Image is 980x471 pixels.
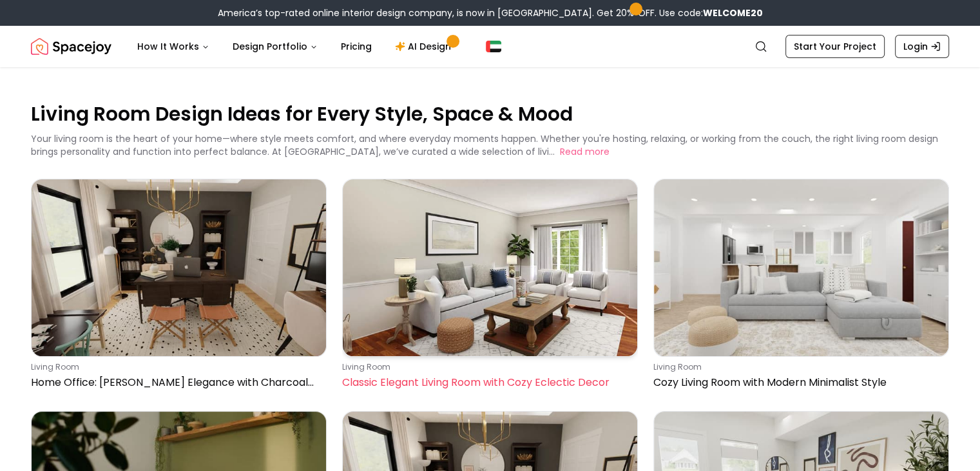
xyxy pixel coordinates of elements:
[560,145,610,158] button: Read more
[31,362,322,372] p: living room
[653,362,944,372] p: living room
[342,375,633,390] p: Classic Elegant Living Room with Cozy Eclectic Decor
[127,34,220,59] button: How It Works
[342,362,633,372] p: living room
[653,375,944,390] p: Cozy Living Room with Modern Minimalist Style
[31,34,111,59] img: Spacejoy Logo
[343,179,637,356] img: Classic Elegant Living Room with Cozy Eclectic Decor
[31,101,949,127] p: Living Room Design Ideas for Every Style, Space & Mood
[31,26,949,67] nav: Global
[31,34,111,59] a: Spacejoy
[654,179,948,356] img: Cozy Living Room with Modern Minimalist Style
[31,179,327,396] a: Home Office: Moody Elegance with Charcoal Accentsliving roomHome Office: [PERSON_NAME] Elegance w...
[218,6,763,19] div: America’s top-rated online interior design company, is now in [GEOGRAPHIC_DATA]. Get 20% OFF. Use...
[31,132,938,158] p: Your living room is the heart of your home—where style meets comfort, and where everyday moments ...
[31,375,322,390] p: Home Office: [PERSON_NAME] Elegance with Charcoal Accents
[127,34,465,59] nav: Main
[785,35,885,58] a: Start Your Project
[703,6,763,19] strong: WELCOME20
[895,35,949,58] a: Login
[486,41,501,52] img: Dubai
[222,34,328,59] button: Design Portfolio
[32,179,326,356] img: Home Office: Moody Elegance with Charcoal Accents
[653,179,949,396] a: Cozy Living Room with Modern Minimalist Styleliving roomCozy Living Room with Modern Minimalist S...
[331,34,382,59] a: Pricing
[342,179,638,396] a: Classic Elegant Living Room with Cozy Eclectic Decorliving roomClassic Elegant Living Room with C...
[385,34,465,59] a: AI Design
